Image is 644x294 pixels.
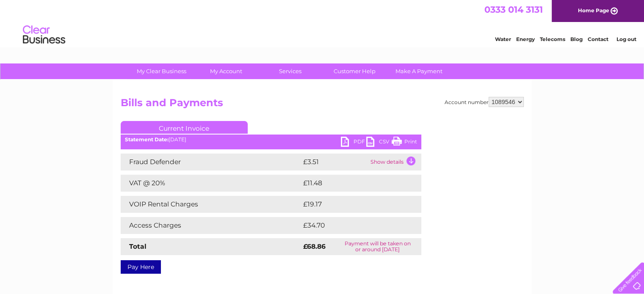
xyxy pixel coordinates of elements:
a: Customer Help [320,63,390,79]
div: Account number [445,97,524,107]
div: Clear Business is a trading name of Verastar Limited (registered in [GEOGRAPHIC_DATA] No. 3667643... [122,5,522,41]
a: My Account [191,63,261,79]
a: Blog [570,36,583,42]
a: Services [255,63,325,79]
a: Pay Here [121,260,161,274]
img: logo.png [22,22,66,48]
td: £19.17 [301,196,403,213]
td: £3.51 [301,154,368,170]
a: 0333 014 3131 [484,4,543,15]
td: Show details [368,154,421,170]
b: Statement Date: [125,136,169,143]
strong: £68.86 [303,242,326,250]
strong: Total [129,242,146,250]
td: Access Charges [121,217,301,234]
a: Energy [516,36,535,42]
a: Current Invoice [121,121,248,134]
a: CSV [366,137,392,149]
td: Payment will be taken on or around [DATE] [334,238,421,255]
a: Contact [588,36,608,42]
a: Print [392,137,417,149]
a: Water [495,36,511,42]
h2: Bills and Payments [121,97,524,113]
td: Fraud Defender [121,154,301,170]
div: [DATE] [121,137,421,143]
a: Telecoms [540,36,565,42]
td: £11.48 [301,175,403,192]
a: PDF [341,137,366,149]
a: My Clear Business [127,63,196,79]
a: Log out [616,36,636,42]
td: VAT @ 20% [121,175,301,192]
a: Make A Payment [384,63,454,79]
td: £34.70 [301,217,404,234]
td: VOIP Rental Charges [121,196,301,213]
